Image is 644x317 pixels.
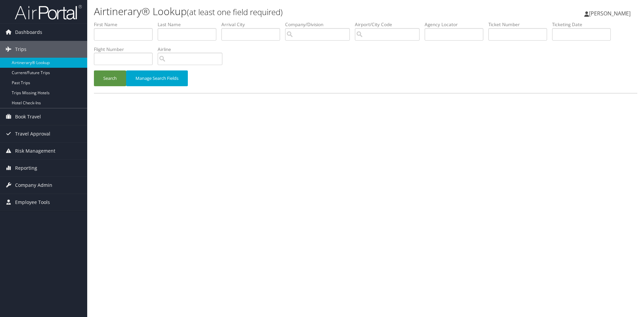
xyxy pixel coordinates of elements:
label: Airport/City Code [355,21,425,28]
button: Search [94,70,126,86]
span: Book Travel [15,108,41,125]
span: Employee Tools [15,194,50,211]
label: First Name [94,21,158,28]
small: (at least one field required) [187,6,283,17]
span: Dashboards [15,24,42,41]
img: airportal-logo.png [15,4,82,20]
span: Travel Approval [15,125,50,142]
span: Reporting [15,160,37,176]
a: [PERSON_NAME] [584,3,637,23]
span: [PERSON_NAME] [589,10,631,17]
label: Last Name [158,21,221,28]
label: Agency Locator [425,21,488,28]
span: Company Admin [15,177,52,194]
label: Ticketing Date [552,21,616,28]
span: Trips [15,41,26,58]
span: Risk Management [15,143,55,159]
label: Arrival City [221,21,285,28]
label: Company/Division [285,21,355,28]
button: Manage Search Fields [126,70,188,86]
h1: Airtinerary® Lookup [94,4,456,18]
label: Ticket Number [488,21,552,28]
label: Airline [158,46,227,53]
label: Flight Number [94,46,158,53]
